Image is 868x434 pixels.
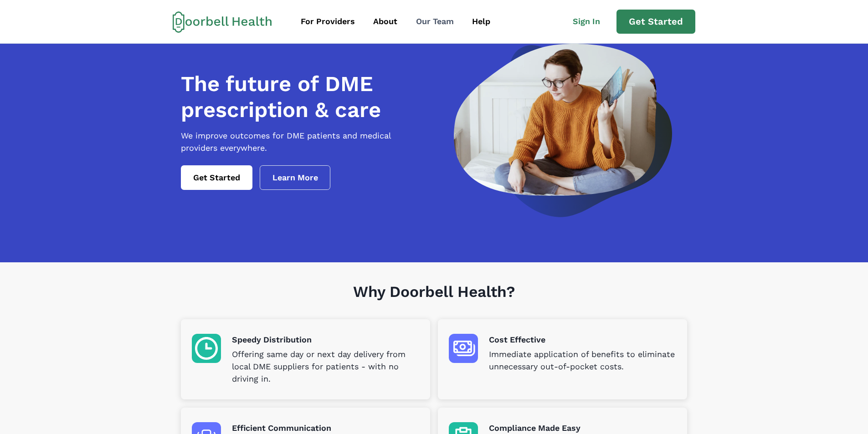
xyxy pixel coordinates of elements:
a: Sign In [565,11,616,32]
p: Speedy Distribution [232,334,419,346]
img: Speedy Distribution icon [192,334,221,363]
a: Learn More [260,165,331,190]
p: Immediate application of benefits to eliminate unnecessary out-of-pocket costs. [489,348,676,373]
a: Our Team [408,11,462,32]
a: For Providers [293,11,363,32]
a: About [365,11,406,32]
p: Offering same day or next day delivery from local DME suppliers for patients - with no driving in. [232,348,419,385]
a: Get Started [181,165,252,190]
div: Our Team [416,15,454,28]
img: Cost Effective icon [449,334,478,363]
a: Help [464,11,498,32]
p: Cost Effective [489,334,676,346]
a: Get Started [616,10,695,34]
h1: Why Doorbell Health? [181,283,687,320]
h1: The future of DME prescription & care [181,71,429,123]
div: About [373,15,397,28]
p: We improve outcomes for DME patients and medical providers everywhere. [181,130,429,154]
div: Help [472,15,490,28]
div: For Providers [301,15,355,28]
img: a woman looking at a computer [454,44,672,217]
